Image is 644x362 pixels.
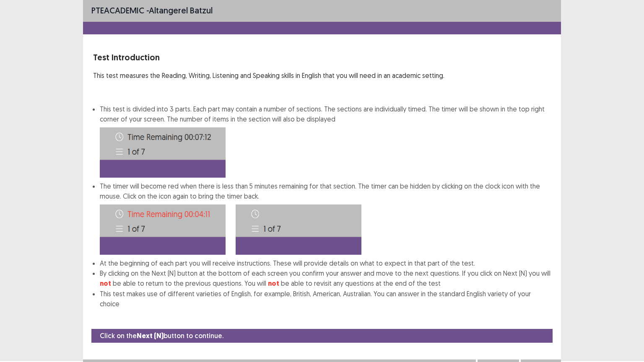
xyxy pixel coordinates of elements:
[100,204,226,255] img: Time-image
[236,204,361,255] img: Time-image
[93,70,551,80] p: This test measures the Reading, Writing, Listening and Speaking skills in English that you will n...
[91,4,213,17] p: - Altangerel Batzul
[93,51,551,64] p: Test Introduction
[137,331,164,340] strong: Next (N)
[100,289,551,309] li: This test makes use of different varieties of English, for example, British, American, Australian...
[100,268,551,289] li: By clicking on the Next (N) button at the bottom of each screen you confirm your answer and move ...
[91,5,144,16] span: PTE academic
[100,331,223,341] p: Click on the button to continue.
[100,181,551,258] li: The timer will become red when there is less than 5 minutes remaining for that section. The timer...
[100,279,111,288] strong: not
[100,127,226,178] img: Time-image
[100,104,551,178] li: This test is divided into 3 parts. Each part may contain a number of sections. The sections are i...
[268,279,279,288] strong: not
[100,258,551,268] li: At the beginning of each part you will receive instructions. These will provide details on what t...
